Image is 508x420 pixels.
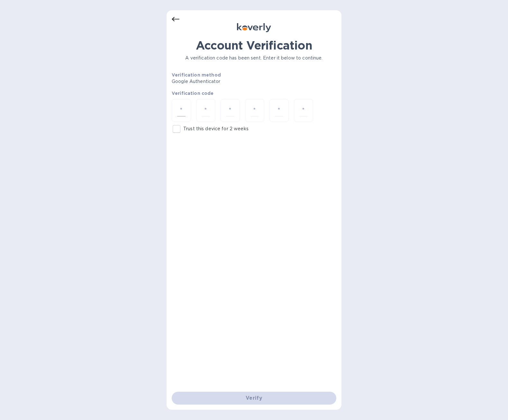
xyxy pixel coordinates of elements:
[183,125,249,132] p: Trust this device for 2 weeks
[172,55,336,61] p: A verification code has been sent. Enter it below to continue.
[172,72,221,78] b: Verification method
[172,90,336,96] p: Verification code
[172,78,270,85] p: Google Authenticator
[172,39,336,52] h1: Account Verification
